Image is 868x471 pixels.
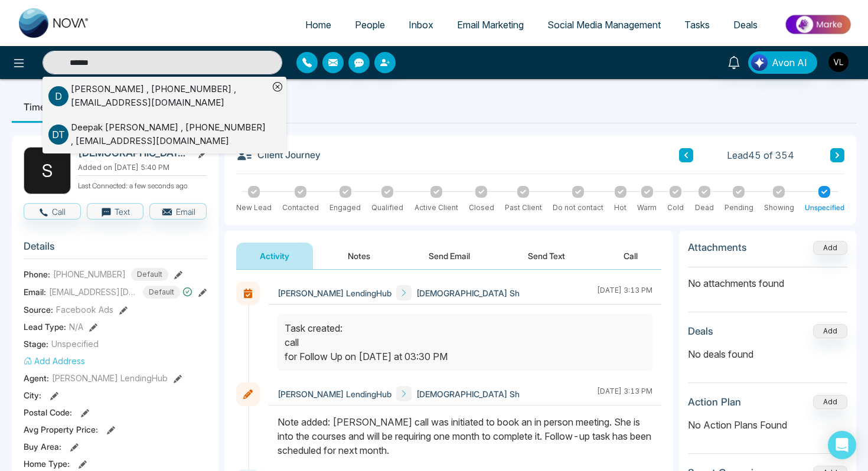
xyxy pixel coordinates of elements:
span: [PERSON_NAME] LendingHub [52,372,168,384]
div: S [24,147,71,194]
h3: Details [24,240,207,259]
div: [PERSON_NAME] , [PHONE_NUMBER] , [EMAIL_ADDRESS][DOMAIN_NAME] [71,83,269,109]
span: [DEMOGRAPHIC_DATA] Sh [416,287,520,299]
div: Engaged [329,202,361,213]
span: [EMAIL_ADDRESS][DOMAIN_NAME] [49,286,138,298]
li: Timeline [12,91,73,123]
h3: Deals [688,325,713,337]
span: Unspecified [51,338,99,350]
span: Facebook Ads [56,303,113,316]
div: [DATE] 3:13 PM [597,386,652,401]
div: Closed [469,202,494,213]
span: [PERSON_NAME] LendingHub [278,287,391,299]
button: Email [149,203,207,220]
div: Showing [764,202,794,213]
span: Home Type : [24,457,70,470]
a: Social Media Management [536,14,673,36]
div: Warm [637,202,657,213]
img: Lead Flow [751,54,768,71]
div: New Lead [236,202,272,213]
button: Call [600,243,661,269]
span: Deals [733,19,758,31]
p: No Action Plans Found [688,418,847,432]
h3: Client Journey [236,147,321,163]
span: [PERSON_NAME] LendingHub [278,388,391,400]
span: Buy Area : [24,440,61,453]
span: Inbox [409,19,433,31]
div: Pending [725,202,753,213]
p: d [48,86,68,106]
button: Text [87,203,144,220]
span: Social Media Management [547,19,661,31]
button: Add [813,324,847,338]
span: Lead 45 of 354 [727,148,794,162]
button: Send Text [504,243,589,269]
a: People [343,14,397,36]
span: Home [305,19,331,31]
span: Lead Type: [24,320,66,333]
a: Home [293,14,343,36]
span: Avon AI [772,55,807,70]
div: Cold [667,202,684,213]
span: People [355,19,385,31]
div: Unspecified [805,202,844,213]
span: Tasks [684,19,710,31]
div: Qualified [371,202,403,213]
img: User Avatar [828,52,849,72]
span: Source: [24,303,53,316]
span: City : [24,389,41,401]
a: Deals [722,14,769,36]
p: No attachments found [688,267,847,290]
button: Add [813,241,847,255]
span: Add [813,242,847,252]
a: Inbox [397,14,445,36]
div: Hot [614,202,626,213]
span: [DEMOGRAPHIC_DATA] Sh [416,388,520,400]
span: Postal Code : [24,406,72,418]
p: D T [48,125,68,145]
div: Dead [695,202,714,213]
button: Call [24,203,81,220]
button: Activity [236,243,313,269]
img: Market-place.gif [775,11,861,38]
a: Tasks [673,14,722,36]
div: Open Intercom Messenger [828,431,856,459]
span: N/A [69,320,83,333]
p: No deals found [688,347,847,361]
p: Last Connected: a few seconds ago [78,178,207,191]
span: Email Marketing [457,19,524,31]
div: Do not contact [553,202,603,213]
span: Stage: [24,338,48,350]
button: Notes [324,243,394,269]
button: Add [813,395,847,409]
a: Email Marketing [445,14,536,36]
span: Default [131,268,168,281]
img: Nova CRM Logo [19,8,90,38]
span: Default [143,286,180,299]
div: [DATE] 3:13 PM [597,285,652,300]
h3: Attachments [688,241,747,253]
button: Add Address [24,355,85,367]
span: Phone: [24,268,50,280]
span: Avg Property Price : [24,423,98,436]
span: Agent: [24,372,49,384]
div: Active Client [415,202,458,213]
span: Email: [24,286,46,298]
span: [PHONE_NUMBER] [53,268,126,280]
div: Past Client [505,202,542,213]
div: Deepak [PERSON_NAME] , [PHONE_NUMBER] , [EMAIL_ADDRESS][DOMAIN_NAME] [71,121,269,148]
div: Contacted [282,202,319,213]
h3: Action Plan [688,396,741,408]
p: Added on [DATE] 5:40 PM [78,162,207,173]
button: Send Email [405,243,494,269]
button: Avon AI [748,51,817,74]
